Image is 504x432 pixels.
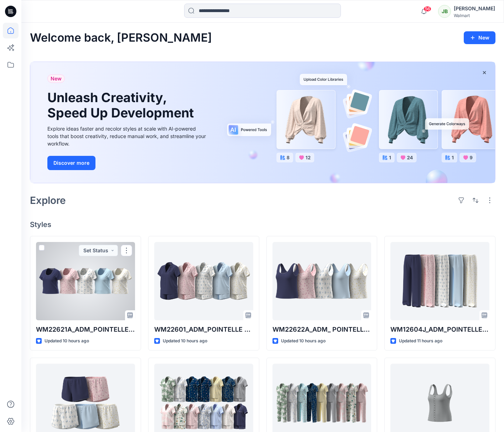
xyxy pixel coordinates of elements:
div: Explore ideas faster and recolor styles at scale with AI-powered tools that boost creativity, red... [47,125,208,147]
span: New [51,74,62,83]
p: Updated 10 hours ago [45,337,89,345]
div: Walmart [454,13,495,18]
p: Updated 11 hours ago [399,337,442,345]
p: Updated 10 hours ago [281,337,326,345]
div: JB [438,5,451,18]
a: WM12604J_ADM_POINTELLE PANT -FAUX FLY & BUTTONS + PICOT_COLORWAY [390,242,489,320]
p: WM22621A_ADM_POINTELLE HENLEY TEE_COLORWAY [36,325,135,334]
div: [PERSON_NAME] [454,4,495,13]
a: Discover more [47,156,208,170]
h4: Styles [30,220,495,229]
a: WM22621A_ADM_POINTELLE HENLEY TEE_COLORWAY [36,242,135,320]
p: Updated 10 hours ago [163,337,207,345]
a: WM22622A_ADM_ POINTELLE TANK_COLORWAY [272,242,371,320]
p: WM22622A_ADM_ POINTELLE TANK_COLORWAY [272,325,371,334]
button: New [464,31,495,44]
h1: Unleash Creativity, Speed Up Development [47,90,197,121]
p: WM22601_ADM_POINTELLE NOTCH SHORTIE_COLORWAY [154,325,253,334]
span: 56 [424,6,431,12]
button: Discover more [47,156,95,170]
h2: Welcome back, [PERSON_NAME] [30,31,212,44]
a: WM22601_ADM_POINTELLE NOTCH SHORTIE_COLORWAY [154,242,253,320]
p: WM12604J_ADM_POINTELLE PANT -FAUX FLY & BUTTONS + PICOT_COLORWAY [390,325,489,334]
h2: Explore [30,195,66,206]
